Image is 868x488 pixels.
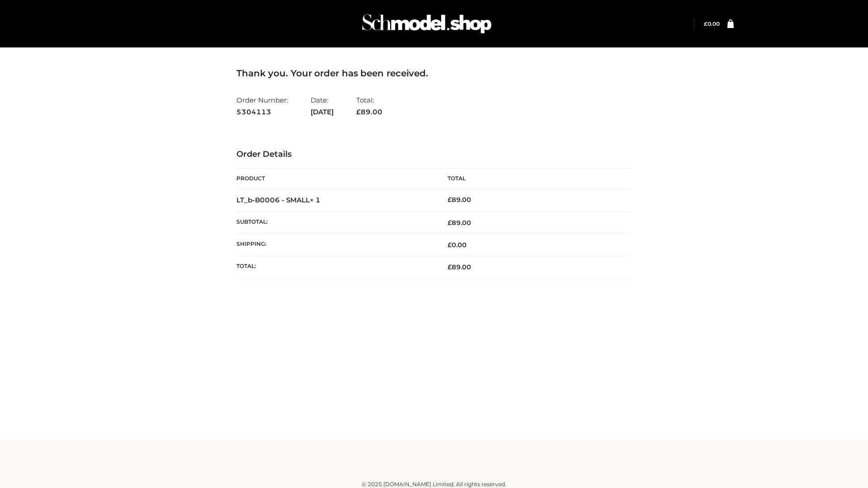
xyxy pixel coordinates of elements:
span: 89.00 [448,219,471,227]
strong: [DATE] [311,106,334,118]
li: Order Number: [236,92,288,120]
span: £ [448,196,452,204]
strong: × 1 [310,196,321,204]
span: £ [448,241,452,249]
strong: 5304113 [236,106,288,118]
li: Total: [356,92,382,120]
th: Total [434,169,632,189]
strong: LT_b-B0006 - SMALL [236,196,321,204]
span: 89.00 [356,108,382,116]
h3: Order Details [236,150,632,160]
bdi: 89.00 [448,196,471,204]
th: Product [236,169,434,189]
th: Subtotal: [236,211,434,234]
span: £ [704,20,708,27]
span: £ [356,108,361,116]
th: Shipping: [236,234,434,256]
a: £0.00 [704,20,720,27]
span: 89.00 [448,263,471,271]
bdi: 0.00 [448,241,467,249]
img: Schmodel Admin 964 [359,6,495,42]
span: £ [448,219,452,227]
li: Date: [311,92,334,120]
h3: Thank you. Your order has been received. [236,68,632,79]
span: £ [448,263,452,271]
bdi: 0.00 [704,20,720,27]
th: Total: [236,256,434,278]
